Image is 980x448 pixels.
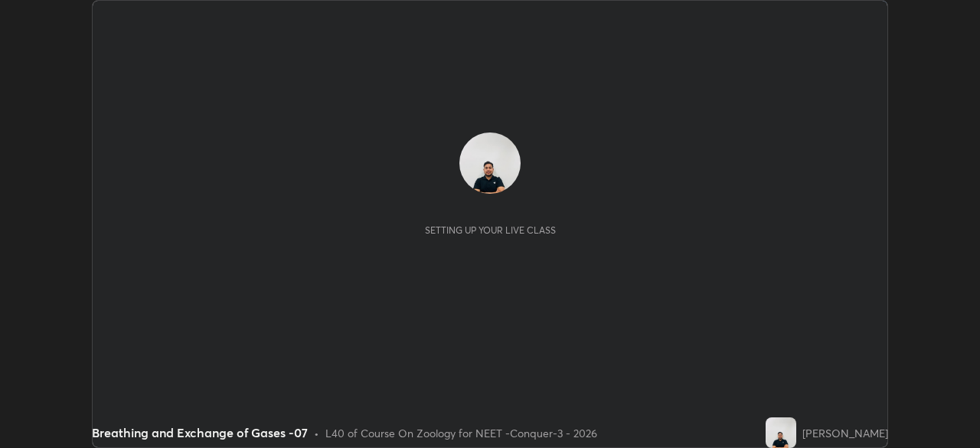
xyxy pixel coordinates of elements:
div: L40 of Course On Zoology for NEET -Conquer-3 - 2026 [325,425,597,441]
div: [PERSON_NAME] [802,425,888,441]
div: Setting up your live class [425,224,556,236]
div: • [314,425,319,441]
img: bc45ff1babc54a88b3b2e133d9890c25.jpg [766,417,796,448]
div: Breathing and Exchange of Gases -07 [92,423,308,442]
img: bc45ff1babc54a88b3b2e133d9890c25.jpg [459,132,521,194]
